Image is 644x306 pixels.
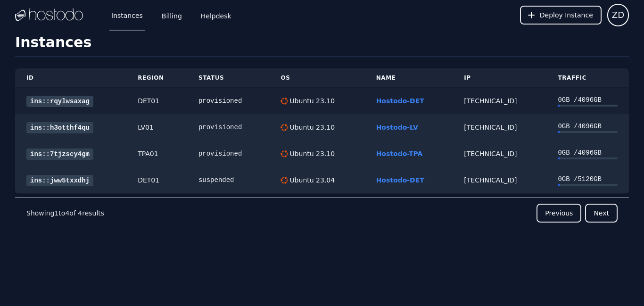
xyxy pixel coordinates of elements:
button: Next [585,204,618,223]
button: Previous [537,204,581,223]
div: Ubuntu 23.10 [288,96,335,106]
div: provisioned [198,96,258,106]
span: Deploy Instance [540,10,593,20]
div: Ubuntu 23.10 [288,123,335,132]
a: ins::7tjzscy4gm [26,149,93,160]
img: Logo [15,8,83,22]
h1: Instances [15,34,629,57]
div: [TECHNICAL_ID] [464,123,535,132]
a: Hostodo-DET [376,176,424,184]
img: Ubuntu 23.10 [281,124,288,131]
div: 0 GB / 4096 GB [558,148,618,157]
div: 0 GB / 4096 GB [558,95,618,105]
th: ID [15,68,126,88]
div: provisioned [198,149,258,158]
div: 0 GB / 4096 GB [558,122,618,131]
img: Ubuntu 23.04 [281,177,288,184]
a: ins::rqylwsaxag [26,96,93,107]
th: Traffic [546,68,629,88]
div: DET01 [138,175,176,185]
div: [TECHNICAL_ID] [464,175,535,185]
span: 1 [54,209,58,217]
img: Ubuntu 23.10 [281,98,288,105]
nav: Pagination [15,198,629,228]
span: ZD [612,8,624,22]
div: [TECHNICAL_ID] [464,149,535,158]
th: Status [187,68,269,88]
div: LV01 [138,123,176,132]
div: suspended [198,175,258,185]
div: Ubuntu 23.10 [288,149,335,158]
div: 0 GB / 5120 GB [558,174,618,184]
a: Hostodo-TPA [376,150,423,157]
a: Hostodo-DET [376,97,424,105]
button: Deploy Instance [520,6,602,25]
th: Name [365,68,453,88]
div: [TECHNICAL_ID] [464,96,535,106]
img: Ubuntu 23.10 [281,150,288,157]
a: Hostodo-LV [376,124,418,131]
a: ins::h3otthf4qu [26,122,93,133]
p: Showing to of results [26,208,104,218]
div: DET01 [138,96,176,106]
div: provisioned [198,123,258,132]
th: Region [126,68,187,88]
span: 4 [65,209,69,217]
button: User menu [607,4,629,26]
span: 4 [78,209,82,217]
th: IP [453,68,546,88]
a: ins::jww5txxdhj [26,175,93,186]
th: OS [269,68,364,88]
div: Ubuntu 23.04 [288,175,335,185]
div: TPA01 [138,149,176,158]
